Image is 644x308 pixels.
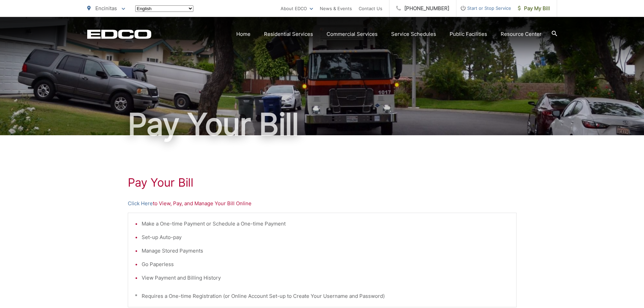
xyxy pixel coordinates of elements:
[236,30,251,38] a: Home
[142,220,509,228] li: Make a One-time Payment or Schedule a One-time Payment
[264,30,313,38] a: Residential Services
[95,5,117,11] span: Encinitas
[135,292,509,300] p: * Requires a One-time Registration (or Online Account Set-up to Create Your Username and Password)
[391,30,436,38] a: Service Schedules
[142,274,509,282] li: View Payment and Billing History
[128,199,517,208] p: to View, Pay, and Manage Your Bill Online
[327,30,378,38] a: Commercial Services
[142,247,509,255] li: Manage Stored Payments
[87,29,151,39] a: EDCD logo. Return to the homepage.
[320,4,352,13] a: News & Events
[87,108,557,141] h1: Pay Your Bill
[142,260,509,268] li: Go Paperless
[142,233,509,241] li: Set-up Auto-pay
[281,4,313,13] a: About EDCO
[450,30,487,38] a: Public Facilities
[501,30,542,38] a: Resource Center
[359,4,382,13] a: Contact Us
[128,199,153,208] a: Click Here
[128,176,517,189] h1: Pay Your Bill
[135,5,193,12] select: Select a language
[518,4,550,13] span: Pay My Bill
